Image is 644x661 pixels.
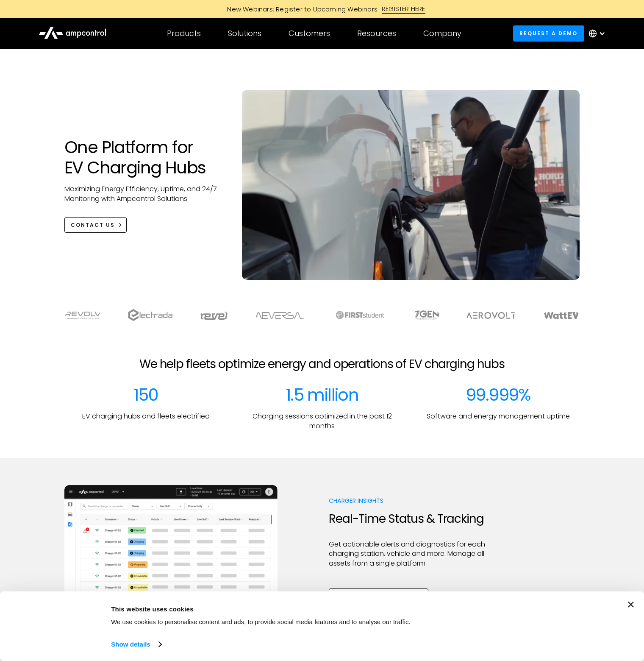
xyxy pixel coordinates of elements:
[466,312,516,319] img: Aerovolt Logo
[357,29,396,38] div: Resources
[111,604,472,614] div: This website uses cookies
[64,217,127,233] a: CONTACT US
[289,29,330,38] div: Customers
[427,412,570,421] p: Software and energy management uptime
[382,4,425,14] div: REGISTER HERE
[82,412,210,421] p: EV charging hubs and fleets electrified
[286,385,358,405] div: 1.5 million
[139,357,505,371] h2: We help fleets optimize energy and operations of EV charging hubs
[219,5,382,14] div: New Webinars: Register to Upcoming Webinars
[423,29,461,38] div: Company
[71,221,115,229] div: CONTACT US
[228,29,261,38] div: Solutions
[64,485,278,616] img: Ampcontrol EV charging management system for on time departure
[133,385,158,405] div: 150
[131,4,513,14] a: New Webinars: Register to Upcoming WebinarsREGISTER HERE
[329,512,492,526] h2: Real-Time Status & Tracking
[241,412,403,431] p: Charging sessions optimized in the past 12 months
[513,25,584,41] a: Request a demo
[329,496,492,505] p: Charger Insights
[329,588,428,604] a: Charger Management
[466,385,531,405] div: 99.999%
[111,638,161,651] a: Show details
[111,618,411,625] span: We use cookies to personalise content and ads, to provide social media features and to analyse ou...
[128,309,172,321] img: electrada logo
[167,29,201,38] div: Products
[544,312,579,319] img: WattEV logo
[491,602,612,626] button: Okay
[628,602,634,608] button: Close banner
[329,540,492,568] p: Get actionable alerts and diagnostics for each charging station, vehicle and more. Manage all ass...
[64,137,225,178] h1: One Platform for EV Charging Hubs
[64,184,225,204] p: Maximizing Energy Efficiency, Uptime, and 24/7 Monitoring with Ampcontrol Solutions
